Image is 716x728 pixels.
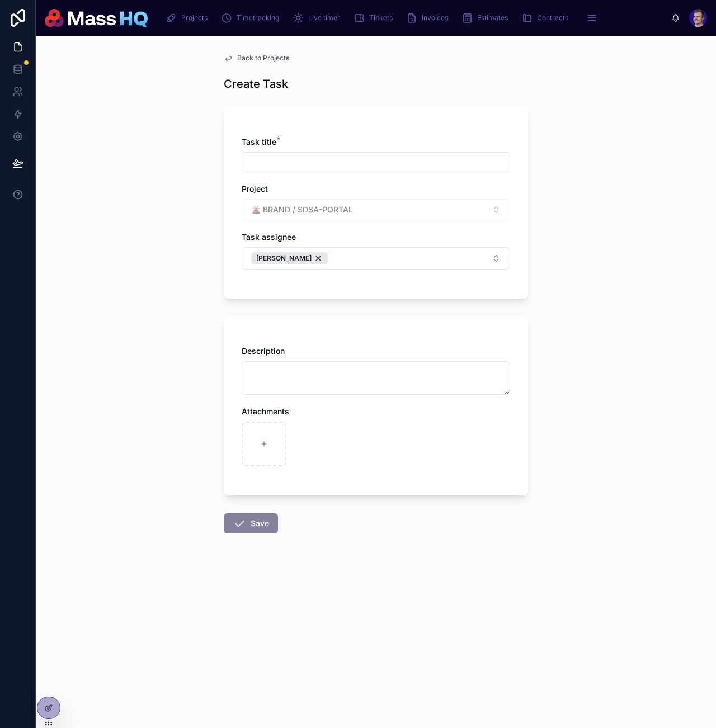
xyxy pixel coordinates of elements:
a: Timetracking [218,8,287,28]
a: Invoices [403,8,456,28]
span: Projects [181,13,208,22]
span: Tickets [369,13,393,22]
div: scrollable content [157,6,671,30]
a: Live timer [289,8,348,28]
a: Estimates [458,8,516,28]
span: Estimates [477,13,508,22]
button: Select Button [242,247,510,270]
button: Unselect 1 [251,252,328,264]
span: Description [242,346,285,356]
span: Back to Projects [237,54,289,63]
span: Task assignee [242,232,296,242]
h1: Create Task [224,76,288,92]
span: Invoices [422,13,448,22]
span: Live timer [308,13,340,22]
a: Tickets [350,8,401,28]
span: Attachments [242,406,289,416]
a: Projects [162,8,215,28]
span: Contracts [537,13,568,22]
span: Timetracking [237,13,279,22]
img: App logo [45,9,148,27]
span: Task title [242,137,276,146]
a: Contracts [518,8,576,28]
a: Back to Projects [224,54,289,63]
span: [PERSON_NAME] [256,254,312,263]
span: Project [242,184,268,193]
